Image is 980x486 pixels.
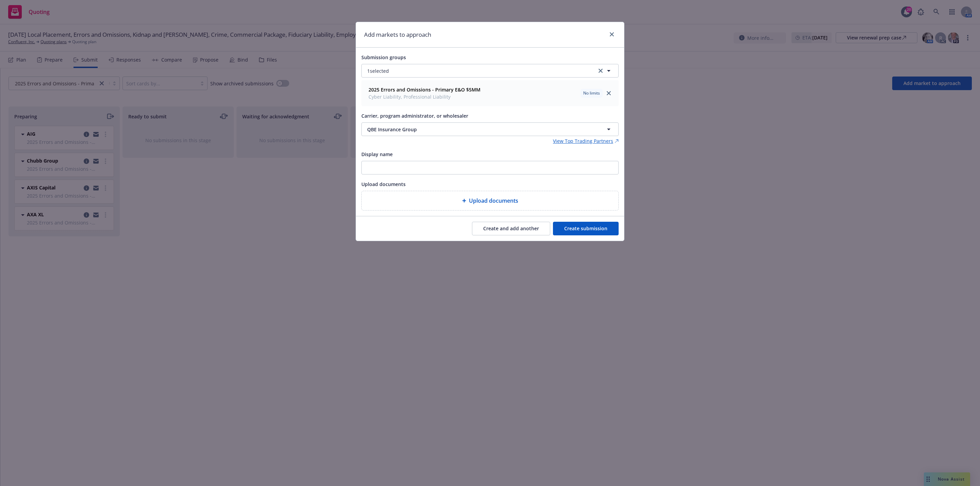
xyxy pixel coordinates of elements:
[472,222,550,235] button: Create and add another
[597,67,605,75] a: clear selection
[367,126,581,133] span: QBE Insurance Group
[361,64,619,78] button: 1selectedclear selection
[361,122,619,136] button: QBE Insurance Group
[361,191,619,211] div: Upload documents
[553,222,619,235] button: Create submission
[361,54,406,61] span: Submission groups
[364,30,431,39] h1: Add markets to approach
[608,30,616,38] a: close
[361,181,406,187] span: Upload documents
[583,90,600,96] span: No limits
[361,151,393,157] span: Display name
[369,86,480,93] strong: 2025 Errors and Omissions - Primary E&O $5MM
[605,89,613,97] a: close
[553,137,619,145] a: View Top Trading Partners
[469,197,518,205] span: Upload documents
[369,93,480,100] span: Cyber Liability, Professional Liability
[367,67,389,74] span: 1 selected
[361,113,468,119] span: Carrier, program administrator, or wholesaler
